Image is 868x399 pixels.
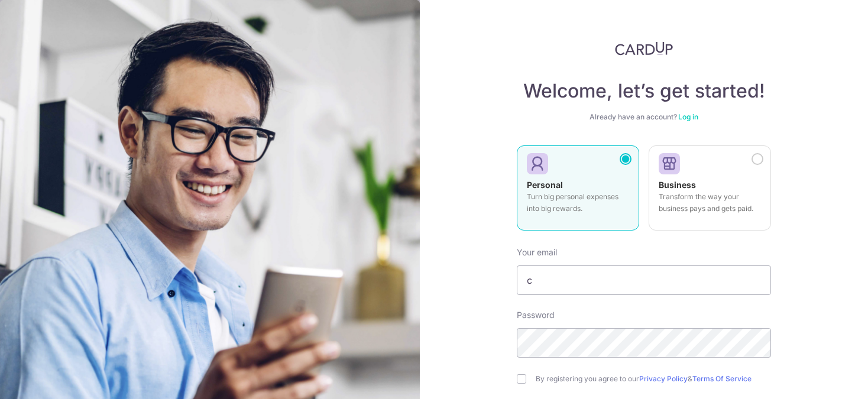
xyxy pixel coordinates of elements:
[692,374,752,383] a: Terms Of Service
[517,265,771,295] input: Enter your Email
[659,180,696,190] strong: Business
[639,374,688,383] a: Privacy Policy
[517,309,555,321] label: Password
[517,145,639,238] a: Personal Turn big personal expenses into big rewards.
[659,191,761,215] p: Transform the way your business pays and gets paid.
[615,41,673,56] img: CardUp Logo
[517,79,771,103] h4: Welcome, let’s get started!
[517,112,771,122] div: Already have an account?
[527,180,563,190] strong: Personal
[527,191,629,215] p: Turn big personal expenses into big rewards.
[517,246,557,258] label: Your email
[649,145,771,238] a: Business Transform the way your business pays and gets paid.
[536,374,771,384] label: By registering you agree to our &
[678,112,698,121] a: Log in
